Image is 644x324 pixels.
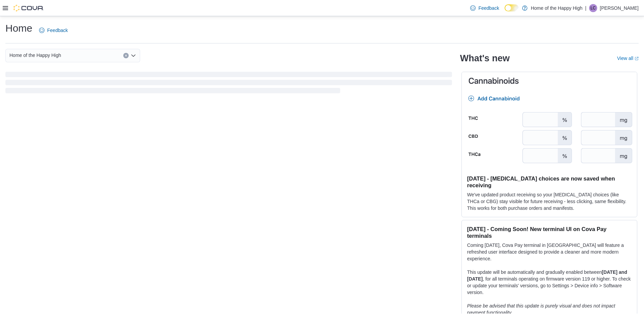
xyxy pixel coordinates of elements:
p: Home of the Happy High [531,4,582,12]
svg: External link [635,57,639,61]
span: Loading [5,73,452,95]
span: Feedback [47,27,68,34]
h2: What's new [460,53,510,64]
em: Please be advised that this update is purely visual and does not impact payment functionality. [467,303,615,315]
p: | [585,4,586,12]
span: LC [590,4,595,12]
p: We've updated product receiving so your [MEDICAL_DATA] choices (like THCa or CBG) stay visible fo... [467,191,632,212]
a: Feedback [36,24,70,37]
h3: [DATE] - Coming Soon! New terminal UI on Cova Pay terminals [467,226,632,239]
span: Feedback [478,5,499,11]
p: Coming [DATE], Cova Pay terminal in [GEOGRAPHIC_DATA] will feature a refreshed user interface des... [467,242,632,262]
button: Open list of options [131,53,136,58]
h1: Home [5,22,32,35]
button: Clear input [123,53,129,58]
div: Lilly Colborn [589,4,597,12]
a: Feedback [468,1,502,15]
p: [PERSON_NAME] [600,4,639,12]
span: Home of the Happy High [9,51,61,59]
input: Dark Mode [505,4,519,11]
img: Cova [13,5,44,11]
h3: [DATE] - [MEDICAL_DATA] choices are now saved when receiving [467,175,632,189]
a: View allExternal link [617,56,639,61]
p: This update will be automatically and gradually enabled between , for all terminals operating on ... [467,269,632,296]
